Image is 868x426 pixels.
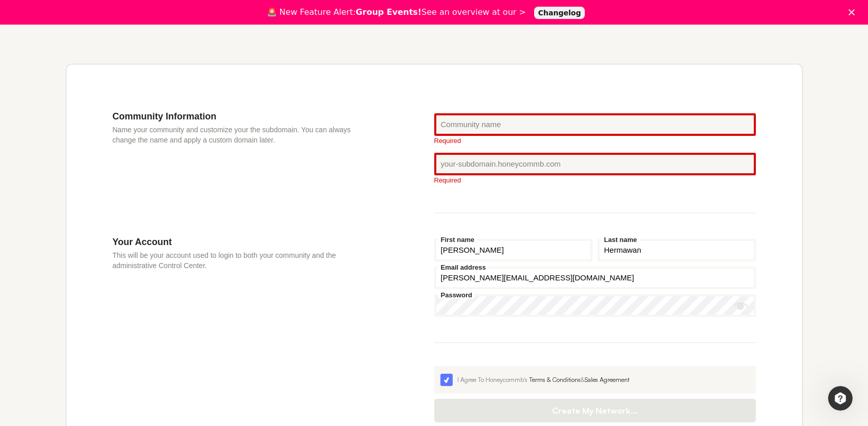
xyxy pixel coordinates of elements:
label: Email address [438,264,489,271]
div: Close [849,9,859,15]
label: Password [438,292,475,298]
p: This will be your account used to login to both your community and the administrative Control Cen... [113,250,373,271]
h3: Your Account [113,236,373,248]
input: your-subdomain.honeycommb.com [434,153,756,175]
input: First name [434,239,592,261]
a: Changelog [534,7,585,19]
label: Last name [602,236,640,243]
h3: Community Information [113,111,373,122]
button: Create My Network... [434,399,756,422]
iframe: Intercom live chat [828,386,853,411]
div: Required [434,177,756,184]
a: Sales Agreement [585,376,629,383]
p: Name your community and customize your the subdomain. You can always change the name and apply a ... [113,125,373,145]
b: Group Events! [356,7,422,17]
div: 🚨 New Feature Alert: See an overview at our > [267,7,526,17]
div: I Agree To Honeycommb's & [457,375,750,384]
button: Show password [733,298,748,314]
input: Last name [598,239,756,261]
a: Terms & Conditions [529,376,581,383]
div: Required [434,137,756,144]
input: Email address [434,267,756,289]
input: Community name [434,113,756,136]
label: First name [438,236,477,243]
span: Create My Network... [444,405,746,416]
